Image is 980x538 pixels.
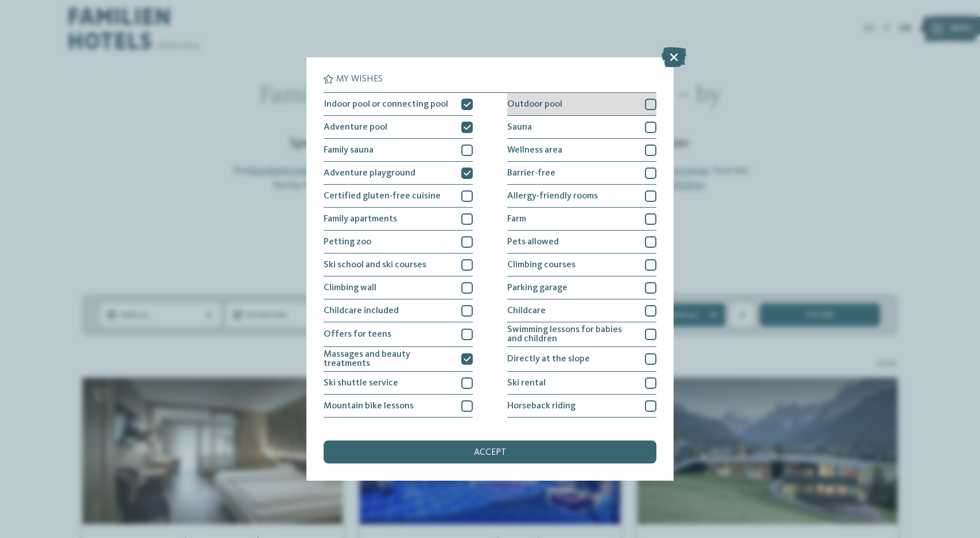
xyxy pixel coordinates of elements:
[324,237,371,247] span: Petting zoo
[324,169,415,178] span: Adventure playground
[507,237,559,247] span: Pets allowed
[324,350,453,368] span: Massages and beauty treatments
[324,260,426,270] span: Ski school and ski courses
[507,123,532,132] span: Sauna
[324,146,374,155] span: Family sauna
[324,192,441,201] span: Certified gluten-free cuisine
[507,260,575,270] span: Climbing courses
[474,448,506,457] span: accept
[336,75,383,84] span: My wishes
[507,283,567,293] span: Parking garage
[324,379,398,388] span: Ski shuttle service
[507,192,598,201] span: Allergy-friendly rooms
[324,330,391,339] span: Offers for teens
[324,215,397,224] span: Family apartments
[507,169,555,178] span: Barrier-free
[507,146,562,155] span: Wellness area
[507,379,546,388] span: Ski rental
[324,100,448,109] span: Indoor pool or connecting pool
[507,325,636,344] span: Swimming lessons for babies and children
[507,306,546,315] span: Childcare
[324,123,387,132] span: Adventure pool
[324,283,376,293] span: Climbing wall
[324,401,414,411] span: Mountain bike lessons
[507,354,590,364] span: Directly at the slope
[507,100,562,109] span: Outdoor pool
[507,215,526,224] span: Farm
[324,306,399,315] span: Childcare included
[507,401,575,411] span: Horseback riding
